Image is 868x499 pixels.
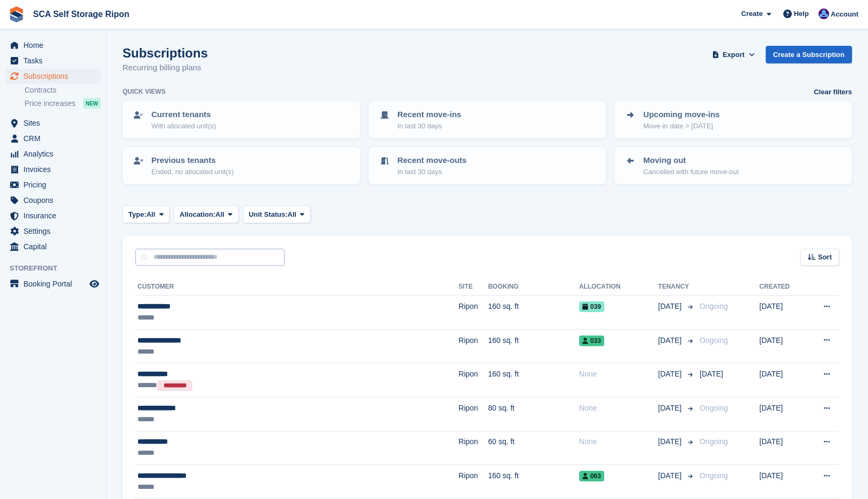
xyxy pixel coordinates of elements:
a: Contracts [25,85,101,95]
span: Pricing [23,177,87,192]
span: Invoices [23,162,87,177]
button: Allocation: All [174,206,239,223]
a: menu [5,69,101,84]
p: Recurring billing plans [123,62,208,74]
p: Recent move-outs [398,154,467,167]
p: Recent move-ins [398,109,461,121]
span: [DATE] [658,335,684,346]
td: 160 sq. ft [488,329,579,363]
span: Ongoing [700,437,728,446]
a: menu [5,38,101,53]
a: menu [5,208,101,223]
span: Unit Status: [249,209,288,220]
span: Analytics [23,146,87,161]
span: [DATE] [700,370,723,378]
span: Coupons [23,193,87,208]
a: Previous tenants Ended, no allocated unit(s) [124,148,359,183]
span: Ongoing [700,302,728,310]
a: menu [5,276,101,291]
span: Subscriptions [23,69,87,84]
span: All [215,209,224,220]
a: Clear filters [814,87,852,97]
td: [DATE] [759,363,805,397]
span: Settings [23,224,87,239]
span: All [288,209,297,220]
a: menu [5,53,101,68]
p: Current tenants [151,109,216,121]
a: menu [5,146,101,161]
a: Price increases NEW [25,97,101,109]
a: Preview store [88,277,101,290]
td: [DATE] [759,431,805,465]
span: 063 [579,471,604,481]
td: Ripon [459,296,488,330]
th: Created [759,279,805,296]
a: menu [5,193,101,208]
p: Ended, no allocated unit(s) [151,167,234,177]
span: Home [23,38,87,53]
th: Customer [135,279,459,296]
span: Sites [23,116,87,130]
td: 160 sq. ft [488,296,579,330]
span: All [147,209,156,220]
button: Type: All [123,206,169,223]
span: Booking Portal [23,276,87,291]
p: Upcoming move-ins [643,109,719,121]
span: [DATE] [658,403,684,414]
th: Site [459,279,488,296]
td: [DATE] [759,329,805,363]
a: menu [5,239,101,254]
th: Tenancy [658,279,695,296]
span: [DATE] [658,470,684,481]
a: Recent move-outs In last 30 days [370,148,605,183]
img: stora-icon-8386f47178a22dfd0bd8f6a31ec36ba5ce8667c1dd55bd0f319d3a0aa187defe.svg [9,6,25,22]
td: 60 sq. ft [488,431,579,465]
span: Tasks [23,53,87,68]
button: Unit Status: All [243,206,311,223]
span: Storefront [10,263,106,274]
span: Create [741,9,762,19]
span: [DATE] [658,301,684,312]
td: 160 sq. ft [488,363,579,397]
td: 80 sq. ft [488,397,579,431]
p: Cancelled with future move-out [643,167,739,177]
img: Sarah Race [818,9,829,19]
td: Ripon [459,431,488,465]
th: Allocation [579,279,658,296]
p: In last 30 days [398,121,461,132]
th: Booking [488,279,579,296]
a: Moving out Cancelled with future move-out [615,148,851,183]
span: Help [794,9,809,19]
a: menu [5,177,101,192]
h6: Quick views [123,87,166,96]
a: Recent move-ins In last 30 days [370,102,605,137]
span: [DATE] [658,369,684,380]
span: Ongoing [700,471,728,480]
p: With allocated unit(s) [151,121,216,132]
p: In last 30 days [398,167,467,177]
span: Allocation: [180,209,215,220]
a: menu [5,116,101,130]
h1: Subscriptions [123,46,208,60]
td: [DATE] [759,465,805,499]
td: Ripon [459,397,488,431]
span: Type: [128,209,147,220]
a: menu [5,162,101,177]
span: Export [723,50,744,60]
span: Account [831,9,858,20]
span: Sort [818,252,832,263]
span: Ongoing [700,404,728,412]
div: None [579,403,658,414]
span: 039 [579,301,604,312]
span: Ongoing [700,336,728,345]
span: Price increases [25,99,76,109]
a: SCA Self Storage Ripon [29,5,134,23]
td: Ripon [459,465,488,499]
td: Ripon [459,329,488,363]
button: Export [710,46,757,63]
td: Ripon [459,363,488,397]
span: Capital [23,239,87,254]
div: None [579,369,658,380]
p: Moving out [643,154,739,167]
a: Create a Subscription [766,46,852,63]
